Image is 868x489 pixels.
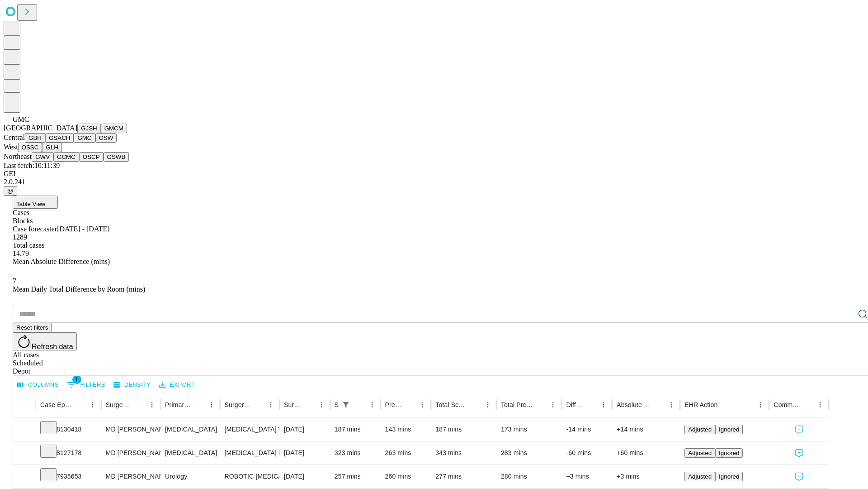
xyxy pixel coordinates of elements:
div: 280 mins [501,465,557,488]
button: Expand [18,446,31,461]
button: GSWB [104,152,129,162]
button: Adjusted [684,425,715,434]
div: Surgery Date [284,401,302,408]
span: 1 [72,375,81,384]
button: Show filters [65,378,108,392]
button: GJSH [77,124,101,133]
button: @ [4,186,17,196]
div: [DATE] [284,441,325,465]
div: MD [PERSON_NAME] [PERSON_NAME] Md [106,465,156,488]
div: -14 mins [566,418,608,441]
button: Menu [205,398,218,411]
div: 8127178 [40,441,97,465]
span: Mean Daily Total Difference by Room (mins) [13,285,145,293]
button: Menu [547,398,559,411]
button: GSACH [45,133,74,143]
div: Absolute Difference [617,401,651,408]
button: Show filters [340,398,352,411]
div: [DATE] [284,418,325,441]
button: Export [157,378,197,392]
span: 7 [13,277,16,285]
span: GMC [13,115,29,123]
span: [GEOGRAPHIC_DATA] [4,124,77,132]
div: 343 mins [435,441,492,465]
button: Menu [366,398,378,411]
div: Surgery Name [225,401,251,408]
div: [MEDICAL_DATA] [165,441,215,465]
span: Adjusted [688,450,712,456]
div: 2.0.241 [4,178,864,186]
button: GBH [25,133,45,143]
div: +3 mins [617,465,675,488]
button: Menu [315,398,328,411]
button: Menu [481,398,494,411]
div: Scheduled In Room Duration [335,401,339,408]
button: Menu [264,398,277,411]
div: Comments [774,401,800,408]
div: 7935653 [40,465,97,488]
button: Sort [252,398,264,411]
button: Sort [74,398,86,411]
button: Adjusted [684,448,715,458]
button: Menu [86,398,99,411]
div: [DATE] [284,465,325,488]
button: Sort [585,398,597,411]
span: 1289 [13,233,27,241]
div: Predicted In Room Duration [385,401,403,408]
button: GWV [32,152,53,162]
button: Sort [133,398,146,411]
span: Northeast [4,153,32,160]
span: Reset filters [16,324,48,331]
span: @ [7,187,14,194]
button: Sort [193,398,205,411]
span: Refresh data [32,343,73,350]
button: Menu [665,398,678,411]
div: GEI [4,170,864,178]
button: Menu [416,398,429,411]
div: Urology [165,465,215,488]
button: Refresh data [13,332,77,350]
span: [DATE] - [DATE] [57,225,109,233]
button: Ignored [715,448,743,458]
div: ROBOTIC [MEDICAL_DATA] [MEDICAL_DATA] RETROPUBIC RADICAL [225,465,275,488]
button: Select columns [15,378,61,392]
div: [MEDICAL_DATA] BYPASS GRAFT USING ARTERY 1 GRAFT [225,441,275,465]
button: Density [111,378,153,392]
button: OSSC [18,143,42,152]
div: +14 mins [617,418,675,441]
span: Mean Absolute Difference (mins) [13,258,110,265]
div: [MEDICAL_DATA] [165,418,215,441]
span: Ignored [719,426,739,433]
div: 1 active filter [340,398,352,411]
div: EHR Action [684,401,717,408]
button: GMC [74,133,95,143]
button: Expand [18,422,31,438]
button: Sort [403,398,416,411]
div: 260 mins [385,465,427,488]
button: Sort [469,398,481,411]
span: Total cases [13,241,44,249]
button: Sort [718,398,731,411]
div: 8130418 [40,418,97,441]
button: OSCP [79,152,104,162]
div: +60 mins [617,441,675,465]
button: GMCM [101,124,127,133]
div: +3 mins [566,465,608,488]
div: 143 mins [385,418,427,441]
div: 173 mins [501,418,557,441]
span: West [4,143,18,151]
div: 277 mins [435,465,492,488]
button: Sort [353,398,366,411]
span: Case forecaster [13,225,57,233]
div: Case Epic Id [40,401,73,408]
span: 14.79 [13,249,29,257]
button: Menu [146,398,158,411]
div: Total Scheduled Duration [435,401,468,408]
button: Menu [754,398,767,411]
div: [MEDICAL_DATA] WITH CHOLANGIOGRAM [225,418,275,441]
span: Central [4,134,25,141]
button: Expand [18,469,31,485]
button: Sort [534,398,547,411]
button: GCMC [53,152,79,162]
span: Ignored [719,473,739,480]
